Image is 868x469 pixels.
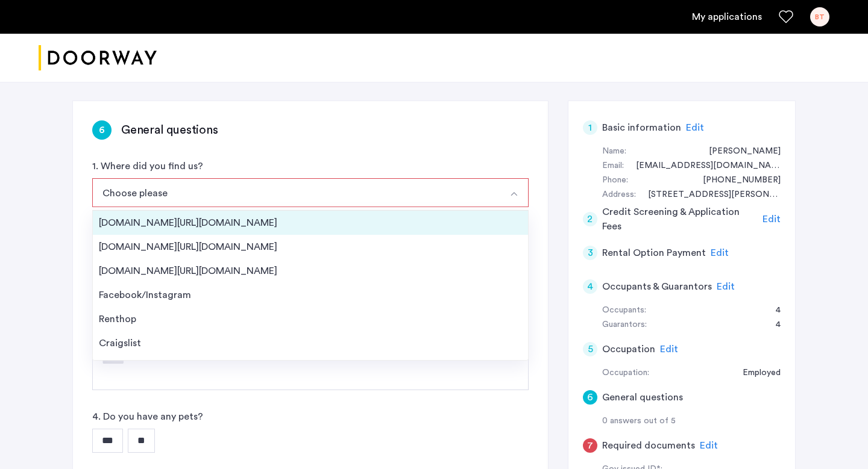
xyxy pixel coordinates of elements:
[602,188,636,202] div: Address:
[602,366,649,380] div: Occupation:
[583,438,597,453] div: 7
[99,336,522,350] div: Craigslist
[711,248,729,258] span: Edit
[99,216,522,230] div: [DOMAIN_NAME][URL][DOMAIN_NAME]
[602,303,646,318] div: Occupants:
[602,120,681,135] h5: Basic information
[583,342,597,356] div: 5
[602,342,655,356] h5: Occupation
[583,120,597,135] div: 1
[731,366,781,380] div: Employed
[99,264,522,278] div: [DOMAIN_NAME][URL][DOMAIN_NAME]
[691,173,781,188] div: +16093128260
[583,212,597,226] div: 2
[39,36,157,81] img: logo
[99,360,522,374] div: Other
[636,188,781,202] div: 93 Grattan St, #3F
[99,288,522,302] div: Facebook/Instagram
[92,120,112,140] div: 6
[99,240,522,254] div: [DOMAIN_NAME][URL][DOMAIN_NAME]
[810,7,829,26] div: BT
[583,279,597,294] div: 4
[602,159,624,173] div: Email:
[697,144,781,159] div: Brianna Topchev
[92,178,500,207] button: Select option
[764,303,781,318] div: 4
[39,36,157,81] a: Cazamio logo
[602,279,712,294] h5: Occupants & Guarantors
[602,173,628,188] div: Phone:
[764,318,781,332] div: 4
[602,144,626,159] div: Name:
[602,390,683,405] h5: General questions
[700,441,718,450] span: Edit
[602,318,647,332] div: Guarantors:
[779,10,793,24] a: Favorites
[121,122,218,138] h3: General questions
[763,214,781,224] span: Edit
[692,10,762,24] a: My application
[602,205,758,234] h5: Credit Screening & Application Fees
[92,159,203,173] label: 1. Where did you find us?
[509,189,519,199] img: arrow
[717,282,735,291] span: Edit
[602,246,706,260] h5: Rental Option Payment
[602,414,781,429] div: 0 answers out of 5
[500,178,529,207] button: Select option
[602,438,695,453] h5: Required documents
[660,344,678,354] span: Edit
[99,312,522,326] div: Renthop
[624,159,781,173] div: briannatopchev44@gmail.com
[686,123,704,132] span: Edit
[583,390,597,405] div: 6
[92,409,203,424] label: 4. Do you have any pets?
[583,246,597,260] div: 3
